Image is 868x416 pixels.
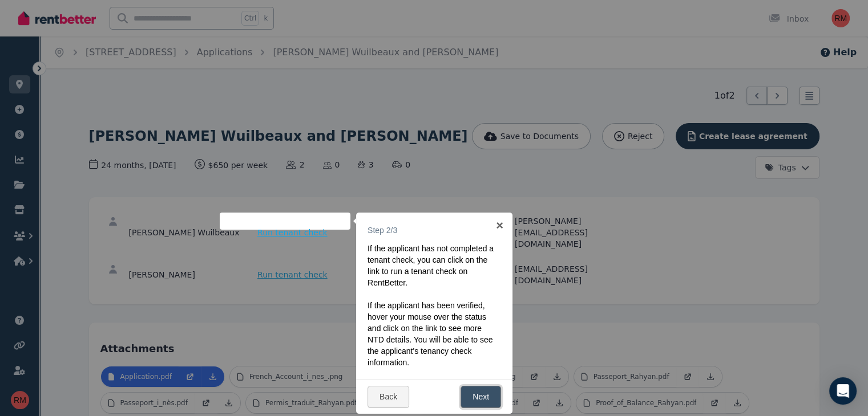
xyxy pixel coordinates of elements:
span: Run tenant check [257,227,328,238]
div: Open Intercom Messenger [829,377,857,405]
a: Back [368,386,409,408]
p: If the applicant has been verified, hover your mouse over the status and click on the link to see... [368,300,494,368]
a: × [487,213,512,238]
p: If the applicant has not completed a tenant check, you can click on the link to run a tenant chec... [368,243,494,288]
a: Next [461,386,501,408]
